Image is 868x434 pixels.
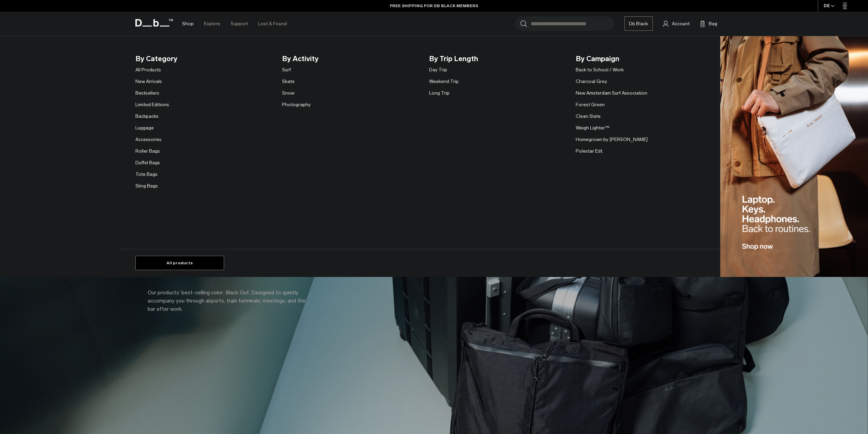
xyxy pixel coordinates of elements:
[282,101,311,108] a: Photography
[135,136,162,143] a: Accessories
[135,78,162,85] a: New Arrivals
[135,89,159,97] a: Bestsellers
[204,12,220,36] a: Explore
[576,113,601,120] a: Clean Slate
[135,53,271,64] span: By Category
[576,136,648,143] a: Homegrown by [PERSON_NAME]
[429,53,565,64] span: By Trip Length
[182,12,194,36] a: Shop
[576,53,712,64] span: By Campaign
[135,159,160,166] a: Duffel Bags
[282,78,295,85] a: Skate
[390,3,478,9] a: FREE SHIPPING FOR DB BLACK MEMBERS
[135,101,169,108] a: Limited Editions
[576,78,607,85] a: Charcoal Grey
[135,182,158,190] a: Sling Bags
[429,78,459,85] a: Weekend Trip
[135,148,160,155] a: Roller Bags
[709,20,717,27] span: Bag
[429,89,450,97] a: Long Trip
[429,66,447,73] a: Day Trip
[282,66,291,73] a: Surf
[663,19,690,28] a: Account
[672,20,690,27] span: Account
[576,124,609,131] a: Weigh Lighter™
[576,89,647,97] a: New Amsterdam Surf Association
[135,171,158,178] a: Tote Bags
[282,53,418,64] span: By Activity
[135,113,159,120] a: Backpacks
[135,256,224,270] a: All products
[135,124,154,131] a: Luggage
[624,16,653,31] a: Db Black
[231,12,248,36] a: Support
[177,12,292,36] nav: Main Navigation
[258,12,287,36] a: Lost & Found
[282,89,294,97] a: Snow
[576,148,603,155] a: Polestar Edt.
[135,66,161,73] a: All Products
[576,101,605,108] a: Forest Green
[576,66,624,73] a: Back to School / Work
[700,19,717,28] button: Bag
